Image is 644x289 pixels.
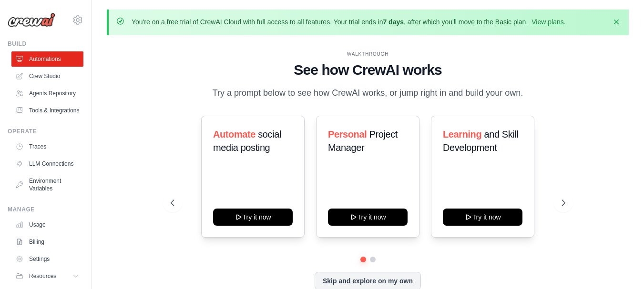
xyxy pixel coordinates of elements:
[213,209,293,226] button: Try it now
[11,173,83,196] a: Environment Variables
[11,269,83,284] button: Resources
[8,13,55,27] img: Logo
[328,209,408,226] button: Try it now
[11,217,83,232] a: Usage
[213,129,256,140] span: Automate
[8,206,83,213] div: Manage
[443,129,518,153] span: and Skill Development
[8,128,83,135] div: Operate
[11,139,83,154] a: Traces
[29,272,56,280] span: Resources
[11,86,83,101] a: Agents Repository
[328,129,398,153] span: Project Manager
[11,103,83,118] a: Tools & Integrations
[443,209,522,226] button: Try it now
[443,129,481,140] span: Learning
[11,251,83,267] a: Settings
[208,86,528,100] p: Try a prompt below to see how CrewAI works, or jump right in and build your own.
[383,18,404,26] strong: 7 days
[171,50,565,58] div: WALKTHROUGH
[328,129,367,140] span: Personal
[11,69,83,84] a: Crew Studio
[8,40,83,48] div: Build
[11,234,83,249] a: Billing
[11,156,83,171] a: LLM Connections
[171,61,565,79] h1: See how CrewAI works
[532,18,563,26] a: View plans
[132,17,566,27] p: You're on a free trial of CrewAI Cloud with full access to all features. Your trial ends in , aft...
[213,129,281,153] span: social media posting
[11,51,83,67] a: Automations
